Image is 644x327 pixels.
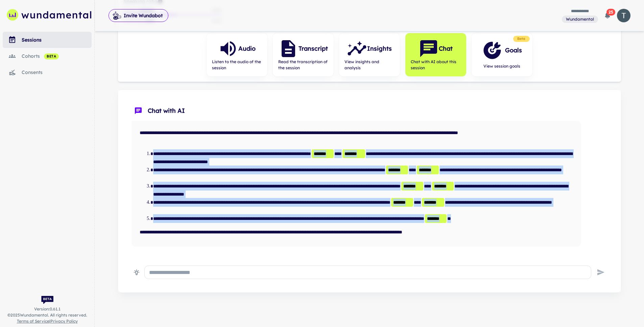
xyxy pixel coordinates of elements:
[344,59,395,71] span: View insights and analysis
[299,44,328,53] h6: Transcript
[411,59,461,71] span: Chat with AI about this session
[44,54,59,59] span: beta
[601,9,614,22] button: 25
[3,32,92,48] a: sessions
[339,33,400,76] button: InsightsView insights and analysis
[212,59,262,71] span: Listen to the audio of the session
[606,9,615,16] span: 25
[34,306,61,312] span: Version: 0.61.1
[439,44,453,53] h6: Chat
[238,44,256,53] h6: Audio
[50,319,78,324] a: Privacy Policy
[367,44,392,53] h6: Insights
[17,318,78,324] span: |
[562,15,598,23] span: You are a member of this workspace. Contact your workspace owner for assistance.
[563,16,597,22] span: Wundamental
[148,106,605,116] span: Chat with AI
[3,64,92,80] a: consents
[132,267,142,277] button: Sample prompts
[482,63,522,69] span: View session goals
[7,312,87,318] span: © 2025 Wundamental. All rights reserved.
[472,33,532,76] button: GoalsView session goals
[22,52,92,60] div: cohorts
[17,319,49,324] a: Terms of Service
[3,48,92,64] a: cohorts beta
[515,36,528,42] span: Beta
[109,9,168,22] span: Invite Wundabot to record a meeting
[22,36,92,44] div: sessions
[505,46,522,55] h6: Goals
[617,9,630,22] img: photoURL
[109,9,168,22] button: Invite Wundabot
[405,33,466,76] button: ChatChat with AI about this session
[273,33,334,76] button: TranscriptRead the transcription of the session
[22,69,92,76] div: consents
[207,33,267,76] button: AudioListen to the audio of the session
[278,59,328,71] span: Read the transcription of the session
